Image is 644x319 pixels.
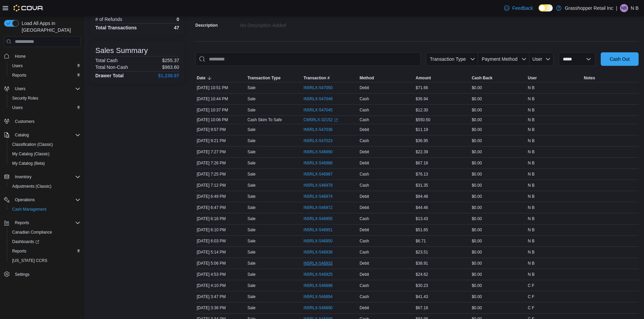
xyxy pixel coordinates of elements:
span: N B [528,160,534,166]
div: $0.00 [470,159,526,167]
div: $0.00 [470,237,526,245]
button: Transaction Type [246,74,302,82]
span: Canadian Compliance [12,230,52,235]
div: [DATE] 4:10 PM [195,282,246,290]
h6: Total Cash [95,58,118,63]
span: Debit [360,227,369,233]
div: [DATE] 3:36 PM [195,304,246,312]
button: IN5RLX-546974 [304,192,339,201]
a: Reports [9,71,29,79]
button: Method [358,74,414,82]
button: Canadian Compliance [7,228,83,237]
span: IN5RLX-547023 [304,138,333,143]
span: Cash [360,117,369,123]
div: [DATE] 6:03 PM [195,237,246,245]
a: Cash Management [9,205,49,213]
img: Cova [14,5,44,11]
span: Dashboards [9,238,80,246]
span: IN5RLX-546979 [304,183,333,188]
span: User [528,75,537,81]
span: Cash Out [610,56,629,62]
div: [DATE] 7:26 PM [195,159,246,167]
h6: # of Refunds [95,17,122,22]
span: N B [528,216,534,221]
span: NB [621,4,627,12]
a: My Catalog (Classic) [9,150,52,158]
button: Settings [1,269,83,279]
div: $0.00 [470,304,526,312]
button: IN5RLX-546950 [304,237,339,245]
span: Debit [360,261,369,266]
span: Debit [360,205,369,210]
button: IN5RLX-546988 [304,159,339,167]
div: $0.00 [470,170,526,178]
span: IN5RLX-546951 [304,227,333,233]
h3: Sales Summary [95,47,148,55]
button: Home [1,51,83,61]
span: $36.95 [416,138,428,143]
span: Debit [360,85,369,90]
button: Notes [582,74,639,82]
span: N B [528,85,534,90]
button: IN5RLX-547023 [304,137,339,145]
span: IN5RLX-547036 [304,127,333,132]
button: IN5RLX-547050 [304,84,339,92]
div: $0.00 [470,116,526,124]
a: Dashboards [7,237,83,246]
button: Adjustments (Classic) [7,182,83,191]
div: $0.00 [470,204,526,212]
span: Reports [15,220,29,225]
span: Date [197,75,206,81]
p: Sale [247,283,256,288]
span: IN5RLX-547049 [304,96,333,102]
span: N B [528,127,534,132]
span: IN5RLX-546925 [304,272,333,277]
a: Settings [12,270,32,278]
span: Cash Management [9,205,80,213]
span: Payment Method [482,56,518,62]
button: IN5RLX-547045 [304,106,339,114]
div: $0.00 [470,192,526,201]
div: [DATE] 6:10 PM [195,226,246,234]
button: Reports [12,219,32,227]
span: Debit [360,149,369,155]
span: Debit [360,272,369,277]
span: N B [528,238,534,244]
p: Sale [247,85,256,90]
div: [DATE] 6:49 PM [195,192,246,201]
button: Reports [7,71,83,80]
div: [DATE] 5:14 PM [195,248,246,256]
span: $67.18 [416,160,428,166]
button: IN5RLX-546933 [304,259,339,267]
span: Adjustments (Classic) [9,182,80,190]
button: IN5RLX-546990 [304,148,339,156]
div: $0.00 [470,106,526,114]
p: $255.37 [162,58,179,63]
span: Load All Apps in [GEOGRAPHIC_DATA] [19,20,80,33]
p: Sale [247,160,256,166]
a: Feedback [501,1,535,15]
h4: Total Transactions [95,25,137,30]
span: Debit [360,127,369,132]
span: Debit [360,305,369,311]
div: $0.00 [470,215,526,223]
div: $0.00 [470,181,526,189]
span: Operations [15,197,35,203]
span: $36.94 [416,96,428,102]
span: $31.35 [416,183,428,188]
p: Sale [247,238,256,244]
span: Operations [12,196,80,204]
button: Cash Management [7,205,83,214]
span: Cash Management [12,207,46,212]
button: Security Roles [7,94,83,103]
span: Home [12,52,80,60]
p: Sale [247,183,256,188]
span: $13.43 [416,216,428,221]
p: | [616,4,617,12]
div: $0.00 [470,84,526,92]
div: [DATE] 10:37 PM [195,106,246,114]
span: N B [528,117,534,123]
div: [DATE] 10:51 PM [195,84,246,92]
span: Cash Back [472,75,492,81]
span: IN5RLX-546936 [304,249,333,255]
